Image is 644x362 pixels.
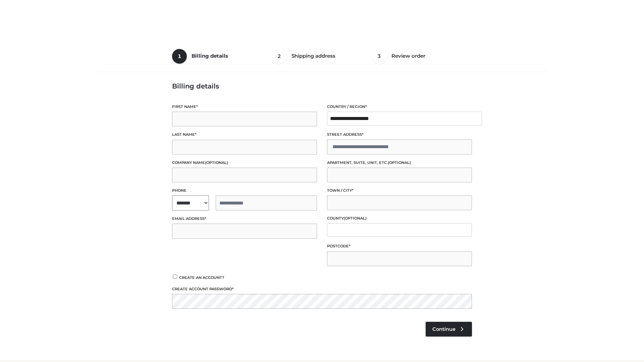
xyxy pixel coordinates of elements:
label: Country / Region [327,104,472,110]
a: Continue [426,322,472,337]
label: First name [172,104,317,110]
label: Apartment, suite, unit, etc. [327,160,472,166]
span: (optional) [388,160,411,165]
label: Create account password [172,286,472,292]
span: Review order [391,53,425,59]
label: Postcode [327,243,472,249]
label: Phone [172,187,317,194]
span: Create an account? [179,275,224,280]
span: 3 [372,49,387,64]
span: 1 [172,49,187,64]
label: County [327,215,472,222]
span: Shipping address [291,53,335,59]
span: Billing details [192,53,228,59]
label: Email address [172,216,317,222]
label: Street address [327,131,472,138]
span: (optional) [205,160,228,165]
label: Company name [172,160,317,166]
span: Continue [432,326,455,332]
span: (optional) [343,216,367,221]
input: Create an account? [172,275,178,279]
h3: Billing details [172,82,472,90]
span: 2 [272,49,287,64]
label: Last name [172,131,317,138]
label: Town / City [327,187,472,194]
